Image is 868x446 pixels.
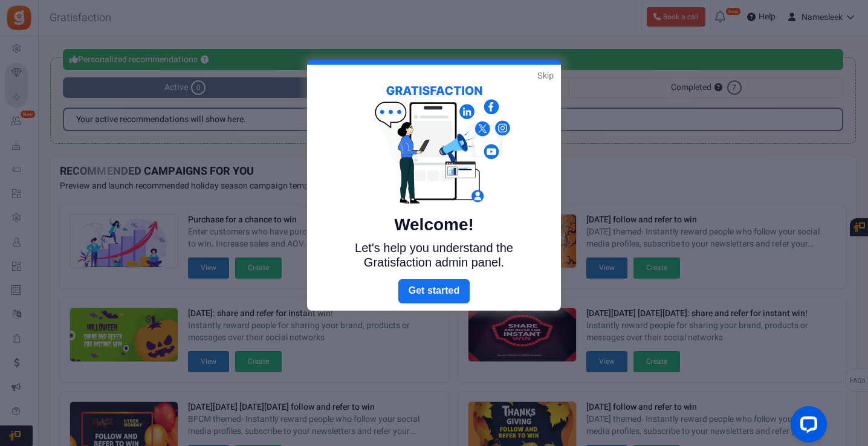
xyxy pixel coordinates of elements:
a: Skip [537,69,554,82]
h5: Welcome! [334,215,534,234]
a: Next [398,279,470,303]
p: Let's help you understand the Gratisfaction admin panel. [334,241,534,270]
